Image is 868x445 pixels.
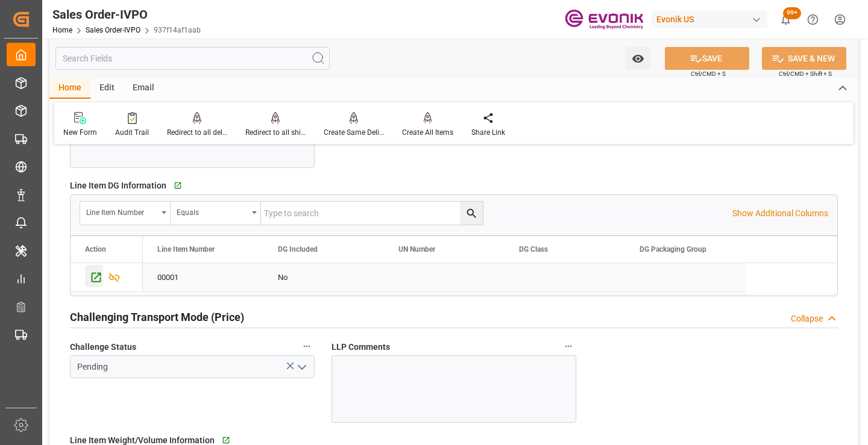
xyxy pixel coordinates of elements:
[70,179,166,192] span: Line Item DG Information
[52,5,201,23] div: Sales Order-IVPO
[124,78,163,99] div: Email
[691,69,726,78] span: Ctrl/CMD + S
[177,204,248,218] div: Equals
[86,26,140,34] a: Sales Order-IVPO
[565,9,643,30] img: Evonik-brand-mark-Deep-Purple-RGB.jpeg_1700498283.jpeg
[49,78,90,99] div: Home
[115,127,149,138] div: Audit Trail
[471,127,505,138] div: Share Link
[171,202,261,225] button: open menu
[278,245,318,254] span: DG Included
[71,263,143,292] div: Press SPACE to select this row.
[80,202,171,225] button: open menu
[85,245,106,254] div: Action
[52,26,72,34] a: Home
[292,358,310,376] button: open menu
[70,341,136,353] span: Challenge Status
[460,202,483,225] button: search button
[278,264,370,291] div: No
[157,245,215,254] span: Line Item Number
[143,263,263,291] div: 00001
[626,47,650,70] button: open menu
[324,127,384,138] div: Create Same Delivery Date
[402,127,453,138] div: Create All Items
[640,245,706,254] span: DG Packaging Group
[245,127,306,138] div: Redirect to all shipments
[732,207,828,220] p: Show Additional Columns
[791,313,823,325] div: Collapse
[398,245,435,254] span: UN Number
[762,47,846,70] button: SAVE & NEW
[652,11,767,28] div: Evonik US
[299,338,315,354] button: Challenge Status
[783,7,801,19] span: 99+
[652,8,772,31] button: Evonik US
[143,263,746,292] div: Press SPACE to select this row.
[90,78,124,99] div: Edit
[519,245,548,254] span: DG Class
[665,47,749,70] button: SAVE
[779,69,832,78] span: Ctrl/CMD + Shift + S
[561,338,576,354] button: LLP Comments
[799,6,826,33] button: Help Center
[772,6,799,33] button: show 100 new notifications
[70,309,244,325] h2: Challenging Transport Mode (Price)
[167,127,227,138] div: Redirect to all deliveries
[261,202,483,225] input: Type to search
[332,341,390,353] span: LLP Comments
[86,204,157,218] div: Line Item Number
[63,127,97,138] div: New Form
[55,47,330,70] input: Search Fields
